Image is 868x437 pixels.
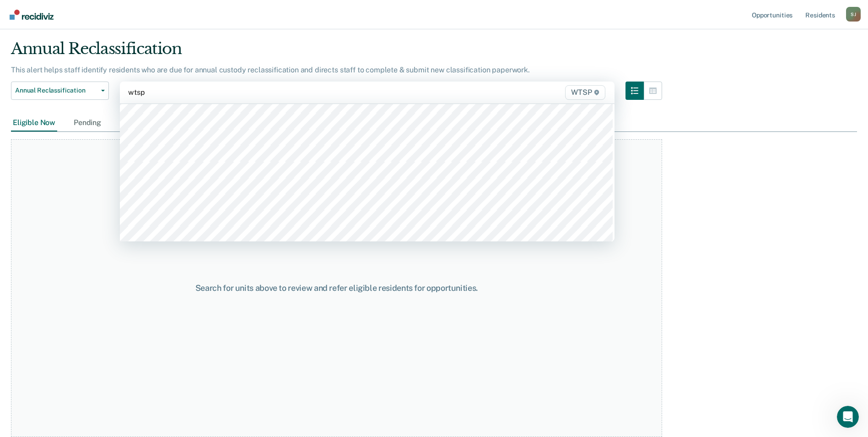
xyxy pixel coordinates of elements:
div: Search for units above to review and refer eligible residents for opportunities. [174,283,499,293]
span: Annual Reclassification [15,87,97,94]
iframe: Intercom live chat [837,406,859,428]
div: Eligible Now [11,115,57,131]
div: S J [846,7,861,22]
button: Annual Reclassification [11,82,109,100]
p: This alert helps staff identify residents who are due for annual custody reclassification and dir... [11,66,530,74]
button: Profile dropdown button [846,7,861,22]
img: Recidiviz [10,10,54,20]
div: Pending [72,115,103,131]
div: Annual Reclassification [11,39,662,66]
span: WTSP [565,85,605,100]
